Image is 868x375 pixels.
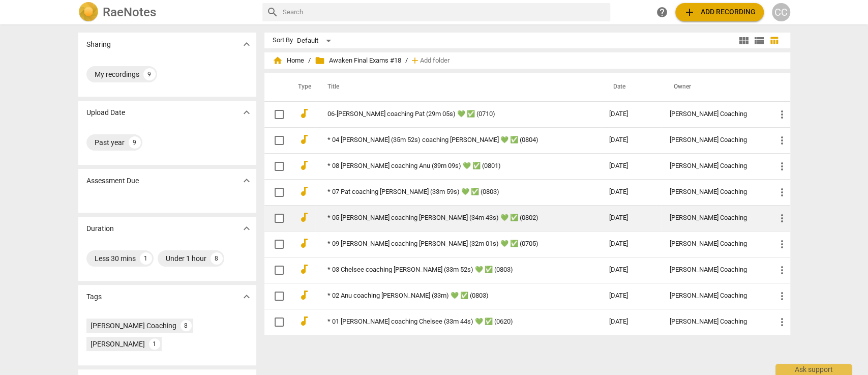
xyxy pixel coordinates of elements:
[669,266,759,274] div: [PERSON_NAME] Coaching
[327,266,573,274] a: * 03 Chelsee coaching [PERSON_NAME] (33m 52s) 💚 ✅ (0803)
[273,55,283,66] span: home
[298,263,310,275] span: audiotrack
[290,73,315,101] th: Type
[103,5,156,19] h2: RaeNotes
[601,257,661,283] td: [DATE]
[327,318,573,326] a: * 01 [PERSON_NAME] coaching Chelsee (33m 44s) 💚 ✅ (0620)
[661,73,767,101] th: Owner
[776,316,788,328] span: more_vert
[315,55,325,66] span: folder
[78,2,254,22] a: LogoRaeNotes
[776,290,788,302] span: more_vert
[776,134,788,147] span: more_vert
[669,162,759,170] div: [PERSON_NAME] Coaching
[273,37,293,44] div: Sort By
[683,6,696,18] span: add
[327,110,573,118] a: 06-[PERSON_NAME] coaching Pat (29m 05s) 💚 ✅ (0710)
[273,55,304,66] span: Home
[776,212,788,224] span: more_vert
[683,6,756,18] span: Add recording
[601,127,661,153] td: [DATE]
[241,291,253,303] span: expand_more
[95,69,139,79] div: My recordings
[298,237,310,249] span: audiotrack
[86,223,114,234] p: Duration
[283,4,606,20] input: Search
[753,35,765,47] span: view_list
[143,68,156,80] div: 9
[669,292,759,300] div: [PERSON_NAME] Coaching
[776,108,788,121] span: more_vert
[669,240,759,248] div: [PERSON_NAME] Coaching
[775,364,852,375] div: Ask support
[601,179,661,205] td: [DATE]
[405,57,408,65] span: /
[601,101,661,127] td: [DATE]
[241,38,253,50] span: expand_more
[95,137,125,148] div: Past year
[241,175,253,187] span: expand_more
[669,214,759,222] div: [PERSON_NAME] Coaching
[752,33,767,48] button: List view
[669,110,759,118] div: [PERSON_NAME] Coaching
[95,253,136,264] div: Less 30 mins
[601,205,661,231] td: [DATE]
[736,33,752,48] button: Tile view
[239,221,254,236] button: Show more
[298,133,310,146] span: audiotrack
[675,3,764,21] button: Upload
[601,153,661,179] td: [DATE]
[239,37,254,52] button: Show more
[327,292,573,300] a: * 02 Anu coaching [PERSON_NAME] (33m) 💚 ✅ (0803)
[601,231,661,257] td: [DATE]
[298,159,310,171] span: audiotrack
[239,289,254,304] button: Show more
[327,162,573,170] a: * 08 [PERSON_NAME] coaching Anu (39m 09s) 💚 ✅ (0801)
[767,33,782,48] button: Table view
[86,39,111,50] p: Sharing
[601,283,661,309] td: [DATE]
[601,309,661,335] td: [DATE]
[738,35,750,47] span: view_module
[308,57,311,65] span: /
[149,338,160,350] div: 1
[239,105,254,120] button: Show more
[298,315,310,327] span: audiotrack
[776,160,788,172] span: more_vert
[181,320,192,331] div: 8
[776,186,788,198] span: more_vert
[315,55,401,66] span: Awaken Final Exams #18
[420,57,450,65] span: Add folder
[166,253,206,264] div: Under 1 hour
[669,318,759,326] div: [PERSON_NAME] Coaching
[241,222,253,235] span: expand_more
[298,289,310,301] span: audiotrack
[298,211,310,223] span: audiotrack
[211,252,223,265] div: 8
[86,292,102,302] p: Tags
[653,3,671,21] a: Help
[656,6,668,18] span: help
[769,36,779,45] span: table_chart
[266,6,279,18] span: search
[315,73,602,101] th: Title
[776,264,788,276] span: more_vert
[669,188,759,196] div: [PERSON_NAME] Coaching
[298,107,310,120] span: audiotrack
[239,173,254,188] button: Show more
[298,185,310,197] span: audiotrack
[86,176,139,186] p: Assessment Due
[772,3,790,21] button: CC
[327,188,573,196] a: * 07 Pat coaching [PERSON_NAME] (33m 59s) 💚 ✅ (0803)
[241,106,253,119] span: expand_more
[327,240,573,248] a: * 09 [PERSON_NAME] coaching [PERSON_NAME] (32m 01s) 💚 ✅ (0705)
[327,136,573,144] a: * 04 [PERSON_NAME] (35m 52s) coaching [PERSON_NAME] 💚 ✅ (0804)
[129,136,141,149] div: 9
[78,2,99,22] img: Logo
[91,321,176,331] div: [PERSON_NAME] Coaching
[669,136,759,144] div: [PERSON_NAME] Coaching
[91,339,145,349] div: [PERSON_NAME]
[776,238,788,250] span: more_vert
[327,214,573,222] a: * 05 [PERSON_NAME] coaching [PERSON_NAME] (34m 43s) 💚 ✅ (0802)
